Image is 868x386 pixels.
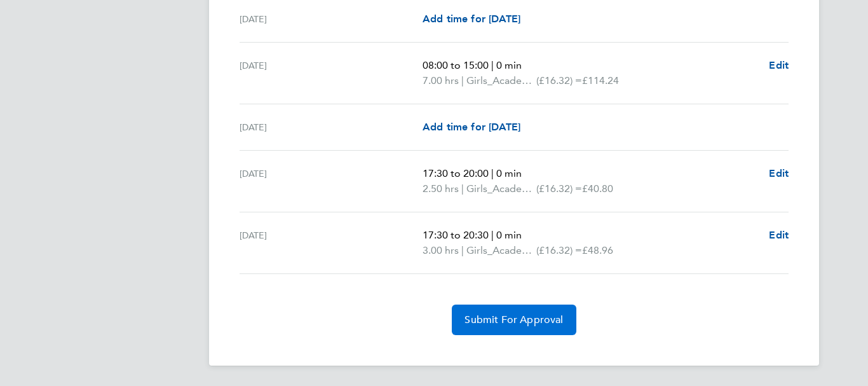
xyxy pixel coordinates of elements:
a: Edit [769,166,789,181]
span: | [461,183,464,195]
span: | [491,229,494,241]
button: Submit For Approval [452,305,576,335]
span: (£16.32) = [536,183,582,195]
span: Edit [769,167,789,179]
span: Submit For Approval [465,314,563,326]
span: | [491,59,494,71]
div: [DATE] [240,58,423,88]
span: 3.00 hrs [423,244,459,256]
span: £40.80 [582,183,613,195]
span: Edit [769,59,789,71]
span: 0 min [496,167,522,179]
a: Edit [769,58,789,73]
span: Edit [769,229,789,241]
span: (£16.32) = [536,244,582,256]
div: [DATE] [240,120,423,135]
a: Add time for [DATE] [423,120,520,135]
span: 0 min [496,229,522,241]
span: | [491,167,494,179]
span: Add time for [DATE] [423,121,520,133]
span: 7.00 hrs [423,74,459,86]
a: Add time for [DATE] [423,11,520,27]
span: £114.24 [582,74,619,86]
span: Girls_Academy_Coach [466,243,536,258]
span: Add time for [DATE] [423,13,520,25]
span: 0 min [496,59,522,71]
span: 17:30 to 20:30 [423,229,489,241]
span: | [461,74,464,86]
span: Girls_Academy_Coach [466,181,536,196]
div: [DATE] [240,166,423,196]
span: Girls_Academy_Coach [466,73,536,88]
a: Edit [769,228,789,243]
span: 17:30 to 20:00 [423,167,489,179]
span: £48.96 [582,244,613,256]
div: [DATE] [240,228,423,258]
span: | [461,244,464,256]
span: (£16.32) = [536,74,582,86]
div: [DATE] [240,11,423,27]
span: 08:00 to 15:00 [423,59,489,71]
span: 2.50 hrs [423,183,459,195]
